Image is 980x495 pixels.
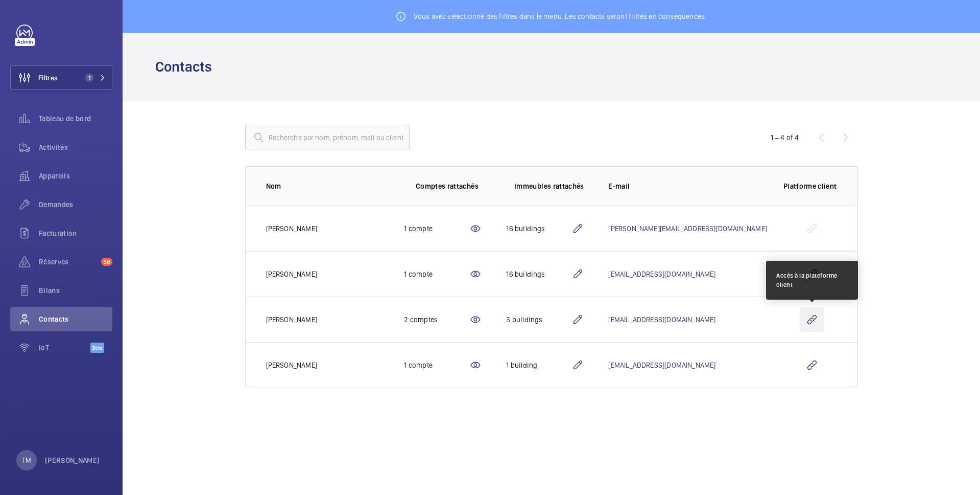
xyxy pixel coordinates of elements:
[514,181,584,191] p: Immeubles rattachés
[404,269,469,279] div: 1 compte
[404,223,469,234] div: 1 compte
[266,360,317,370] p: [PERSON_NAME]
[771,132,799,143] div: 1 – 4 of 4
[22,455,31,465] p: TM
[10,65,112,90] button: Filtres1
[39,257,97,267] span: Réserves
[266,181,388,191] p: Nom
[783,181,837,191] p: Platforme client
[39,343,90,353] span: IoT
[776,271,848,289] div: Accès à la plateforme client
[506,269,571,279] div: 16 buildings
[506,360,571,370] div: 1 building
[506,314,571,325] div: 3 buildings
[506,223,571,234] div: 16 buildings
[266,223,317,234] p: [PERSON_NAME]
[39,228,112,238] span: Facturation
[608,316,715,324] a: [EMAIL_ADDRESS][DOMAIN_NAME]
[245,125,410,150] input: Recherche par nom, prénom, mail ou client
[90,343,104,353] span: Beta
[608,181,767,191] p: E-mail
[85,74,93,82] span: 1
[39,171,112,181] span: Appareils
[39,114,112,124] span: Tableau de bord
[45,455,100,465] p: [PERSON_NAME]
[38,73,58,83] span: Filtres
[404,360,469,370] div: 1 compte
[39,199,112,210] span: Demandes
[608,361,715,369] a: [EMAIL_ADDRESS][DOMAIN_NAME]
[608,224,767,233] a: [PERSON_NAME][EMAIL_ADDRESS][DOMAIN_NAME]
[39,285,112,296] span: Bilans
[39,142,112,152] span: Activités
[266,269,317,279] p: [PERSON_NAME]
[155,57,218,76] h1: Contacts
[416,181,479,191] p: Comptes rattachés
[39,314,112,324] span: Contacts
[608,270,715,278] a: [EMAIL_ADDRESS][DOMAIN_NAME]
[404,314,469,325] div: 2 comptes
[266,314,317,325] p: [PERSON_NAME]
[101,258,112,266] span: 58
